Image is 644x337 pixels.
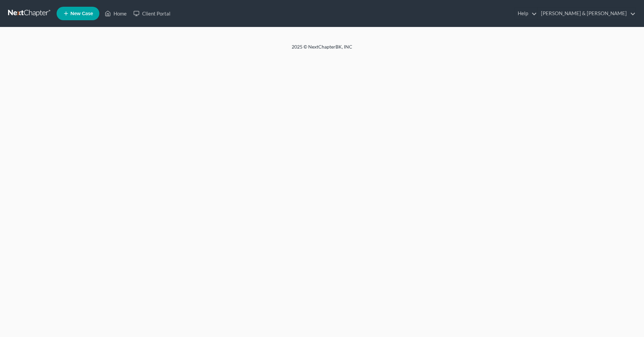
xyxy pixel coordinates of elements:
[57,7,99,20] new-legal-case-button: New Case
[101,7,130,20] a: Home
[538,7,636,20] a: [PERSON_NAME] & [PERSON_NAME]
[130,7,174,20] a: Client Portal
[130,43,514,56] div: 2025 © NextChapterBK, INC
[514,7,537,20] a: Help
